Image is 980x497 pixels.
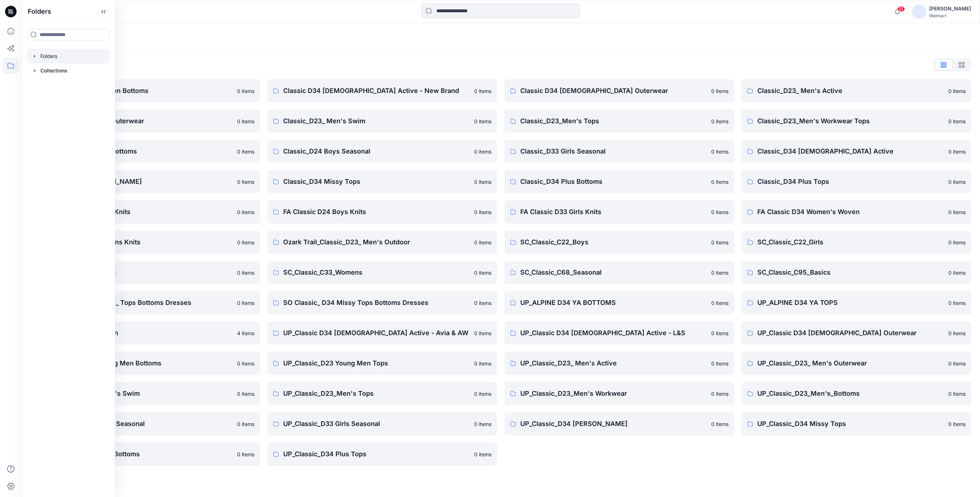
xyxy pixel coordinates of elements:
[30,170,260,193] a: Classic_D34 [PERSON_NAME]0 items
[948,299,966,307] p: 0 items
[46,116,233,126] p: Classic_D23_ Men's Outerwear
[520,298,707,308] p: UP_ALPINE D34 YA BOTTOMS
[520,358,707,368] p: UP_Classic_D23_ Men's Active
[948,360,966,367] p: 0 items
[757,389,944,399] p: UP_Classic_D23_Men's_Bottoms
[283,267,470,278] p: SC_Classic_C33_Womens
[741,170,971,193] a: Classic_D34 Plus Tops0 items
[757,86,944,96] p: Classic_D23_ Men's Active
[474,451,491,458] p: 0 items
[46,419,233,429] p: UP_Classic_D24 Boys Seasonal
[520,146,707,156] p: Classic_D33 Girls Seasonal
[948,117,966,125] p: 0 items
[948,87,966,95] p: 0 items
[741,79,971,102] a: Classic_D23_ Men's Active0 items
[741,382,971,405] a: UP_Classic_D23_Men's_Bottoms0 items
[283,146,470,156] p: Classic_D24 Boys Seasonal
[912,4,926,19] img: avatar
[267,170,497,193] a: Classic_D34 Missy Tops0 items
[237,269,254,276] p: 0 items
[504,200,734,223] a: FA Classic D33 Girls Knits0 items
[711,390,729,398] p: 0 items
[46,267,233,278] p: SC_Classic_C23_Mens
[283,237,470,247] p: Ozark Trail_Classic_D23_ Men's Outdoor
[283,86,470,96] p: Classic D34 [DEMOGRAPHIC_DATA] Active - New Brand
[474,208,491,216] p: 0 items
[46,86,233,96] p: Classic D23 Young Men Bottoms
[474,390,491,398] p: 0 items
[711,299,729,307] p: 0 items
[30,231,260,254] a: FA Classic D34 Womens Knits0 items
[520,86,707,96] p: Classic D34 [DEMOGRAPHIC_DATA] Outerwear
[741,291,971,314] a: UP_ALPINE D34 YA TOPS0 items
[474,329,491,337] p: 0 items
[929,13,971,18] div: Walmart
[267,261,497,284] a: SC_Classic_C33_Womens0 items
[267,443,497,466] a: UP_Classic_D34 Plus Tops0 items
[504,321,734,345] a: UP_Classic D34 [DEMOGRAPHIC_DATA] Active - L&S0 items
[757,298,944,308] p: UP_ALPINE D34 YA TOPS
[283,116,470,126] p: Classic_D23_ Men's Swim
[237,390,254,398] p: 0 items
[520,267,707,278] p: SC_Classic_C68_Seasonal
[711,329,729,337] p: 0 items
[40,66,67,75] p: Collections
[741,261,971,284] a: SC_Classic_C95_Basics0 items
[757,116,944,126] p: Classic_D23_Men's Workwear Tops
[30,321,260,345] a: UP_Classic D24 Tween4 items
[237,420,254,428] p: 0 items
[948,329,966,337] p: 0 items
[741,321,971,345] a: UP_Classic D34 [DEMOGRAPHIC_DATA] Outerwear0 items
[237,178,254,186] p: 0 items
[30,412,260,435] a: UP_Classic_D24 Boys Seasonal0 items
[267,140,497,163] a: Classic_D24 Boys Seasonal0 items
[711,148,729,155] p: 0 items
[757,358,944,368] p: UP_Classic_D23_ Men's Outerwear
[711,239,729,246] p: 0 items
[741,110,971,133] a: Classic_D23_Men's Workwear Tops0 items
[267,200,497,223] a: FA Classic D24 Boys Knits0 items
[474,269,491,276] p: 0 items
[30,110,260,133] a: Classic_D23_ Men's Outerwear0 items
[504,261,734,284] a: SC_Classic_C68_Seasonal0 items
[237,208,254,216] p: 0 items
[711,117,729,125] p: 0 items
[267,79,497,102] a: Classic D34 [DEMOGRAPHIC_DATA] Active - New Brand0 items
[46,389,233,399] p: UP_Classic_D23_ Men's Swim
[948,269,966,276] p: 0 items
[520,116,707,126] p: Classic_D23_Men's Tops
[283,328,470,338] p: UP_Classic D34 [DEMOGRAPHIC_DATA] Active - Avia & AW
[267,110,497,133] a: Classic_D23_ Men's Swim0 items
[757,267,944,278] p: SC_Classic_C95_Basics
[46,207,233,217] p: FA Classic D23 Mens Knits
[474,178,491,186] p: 0 items
[741,412,971,435] a: UP_Classic_D34 Missy Tops0 items
[948,390,966,398] p: 0 items
[46,146,233,156] p: Classic_D23_Men's_Bottoms
[897,6,905,12] span: 21
[283,389,470,399] p: UP_Classic_D23_Men's Tops
[283,358,470,368] p: UP_Classic_D23 Young Men Tops
[474,299,491,307] p: 0 items
[757,146,944,156] p: Classic_D34 [DEMOGRAPHIC_DATA] Active
[504,170,734,193] a: Classic_D34 Plus Bottoms0 items
[504,140,734,163] a: Classic_D33 Girls Seasonal0 items
[267,291,497,314] a: SO Classic_ D34 Missy Tops Bottoms Dresses0 items
[237,360,254,367] p: 0 items
[30,79,260,102] a: Classic D23 Young Men Bottoms0 items
[237,117,254,125] p: 0 items
[741,140,971,163] a: Classic_D34 [DEMOGRAPHIC_DATA] Active0 items
[711,269,729,276] p: 0 items
[474,239,491,246] p: 0 items
[474,87,491,95] p: 0 items
[46,237,233,247] p: FA Classic D34 Womens Knits
[520,207,707,217] p: FA Classic D33 Girls Knits
[30,200,260,223] a: FA Classic D23 Mens Knits0 items
[30,261,260,284] a: SC_Classic_C23_Mens0 items
[520,419,707,429] p: UP_Classic_D34 [PERSON_NAME]
[520,177,707,187] p: Classic_D34 Plus Bottoms
[504,352,734,375] a: UP_Classic_D23_ Men's Active0 items
[520,237,707,247] p: SC_Classic_C22_Boys
[757,207,944,217] p: FA Classic D34 Women's Woven
[504,382,734,405] a: UP_Classic_D23_Men's Workwear0 items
